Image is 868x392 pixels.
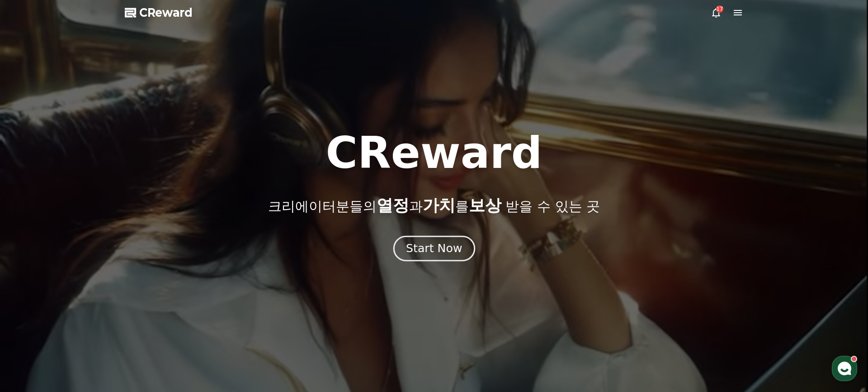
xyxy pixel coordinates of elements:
a: 대화 [60,287,117,310]
p: 크리에이터분들의 과 를 받을 수 있는 곳 [268,196,600,215]
h1: CReward [325,131,542,175]
span: 대화 [83,301,94,308]
a: 홈 [3,287,60,310]
span: 열정 [377,196,409,215]
span: 설정 [140,301,151,308]
a: Start Now [395,245,473,254]
span: 보상 [469,196,501,215]
div: Start Now [406,241,462,256]
div: 17 [716,5,723,13]
a: 17 [711,7,722,18]
button: Start Now [393,236,475,262]
span: CReward [139,5,193,20]
a: CReward [125,5,193,20]
a: 설정 [117,287,174,310]
span: 가치 [423,196,455,215]
span: 홈 [28,301,34,308]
